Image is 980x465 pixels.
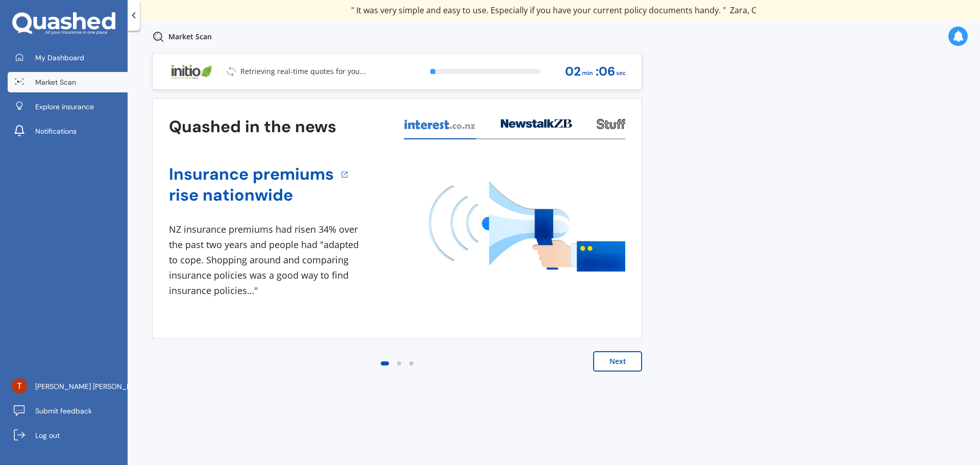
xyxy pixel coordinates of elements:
img: inProgress.51aaab21b9fbb99c9c2d.svg [152,31,164,43]
span: : 06 [596,65,615,79]
a: Notifications [8,121,128,141]
a: rise nationwide [169,185,334,206]
a: Insurance premiums [169,164,334,185]
span: My Dashboard [35,53,84,63]
span: Log out [35,430,60,440]
button: Next [593,351,642,372]
img: ACg8ocK_K7krWjYgNoCLU8NlnsIJUZZ-9az57CugqjBNRAedFcYQmw=s96-c [12,378,27,394]
span: [PERSON_NAME] [PERSON_NAME] [35,381,149,391]
a: Submit feedback [8,401,128,421]
a: My Dashboard [8,47,128,68]
a: Log out [8,425,128,446]
p: Market Scan [168,32,212,42]
h3: Quashed in the news [169,116,336,137]
a: [PERSON_NAME] [PERSON_NAME] [8,376,128,397]
span: min [582,66,593,80]
span: Explore insurance [35,102,94,112]
span: Notifications [35,126,77,136]
span: Submit feedback [35,406,92,416]
span: Market Scan [35,77,76,87]
span: sec [616,66,626,80]
p: Retrieving real-time quotes for you... [240,66,366,77]
img: media image [429,181,625,272]
span: 02 [565,65,581,79]
a: Market Scan [8,72,128,92]
div: NZ insurance premiums had risen 34% over the past two years and people had "adapted to cope. Shop... [169,222,363,298]
a: Explore insurance [8,96,128,117]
